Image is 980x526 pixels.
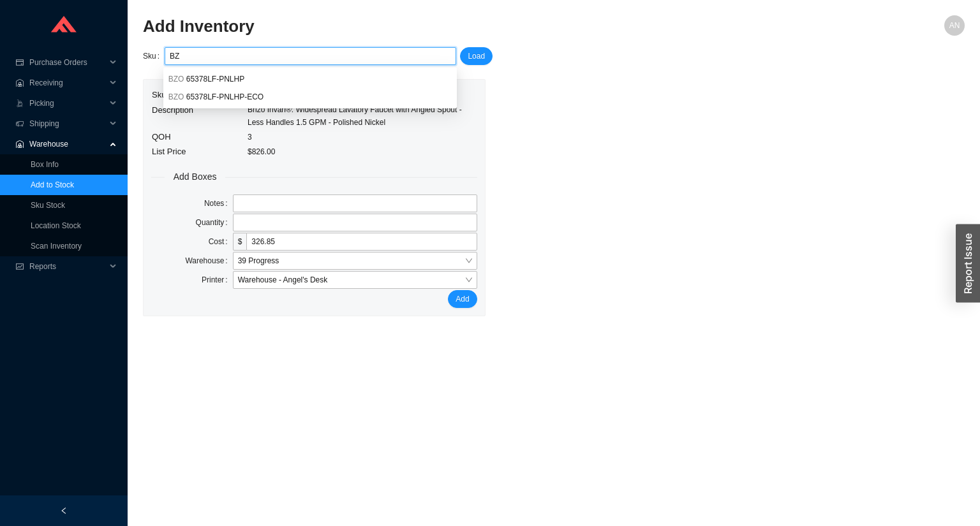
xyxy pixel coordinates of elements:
label: Cost [209,233,233,251]
td: QOH [151,129,247,145]
span: Shipping [29,113,106,134]
td: Description [151,103,247,129]
h2: Add Inventory [143,15,759,38]
span: fund [15,263,24,270]
span: Purchase Orders [29,52,106,73]
label: Notes [204,194,233,212]
a: Box Info [31,160,59,169]
span: BZO [168,92,184,101]
span: AN [949,15,960,36]
span: Receiving [29,73,106,93]
label: Sku [143,47,165,65]
span: Add [456,293,469,305]
a: Location Stock [31,221,81,230]
span: credit-card [15,59,24,66]
span: Reports [29,256,106,277]
td: 3 [247,129,477,145]
span: $ [233,233,247,251]
span: Add Boxes [165,170,226,184]
td: List Price [151,144,247,159]
button: Load [460,47,493,65]
td: Sku [151,87,247,103]
a: Add to Stock [31,180,74,189]
span: 65378LF-PNLHP-ECO [186,92,264,101]
a: Sku Stock [31,201,65,210]
span: Load [468,50,485,62]
span: 39 Progress [238,252,472,269]
label: Quantity [196,214,233,231]
td: $826.00 [247,144,477,159]
span: Warehouse - Angel's Desk [238,272,472,288]
button: Add [448,290,477,308]
label: Printer [202,271,233,289]
a: Scan Inventory [31,242,82,251]
span: Picking [29,93,106,113]
label: Warehouse [185,252,232,270]
td: Brizo Invari®: Widespread Lavatory Faucet with Angled Spout - Less Handles 1.5 GPM - Polished Nickel [247,103,477,129]
span: 65378LF-PNLHP [186,75,244,84]
span: BZO [168,75,184,84]
span: left [60,507,68,515]
span: Warehouse [29,134,106,154]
